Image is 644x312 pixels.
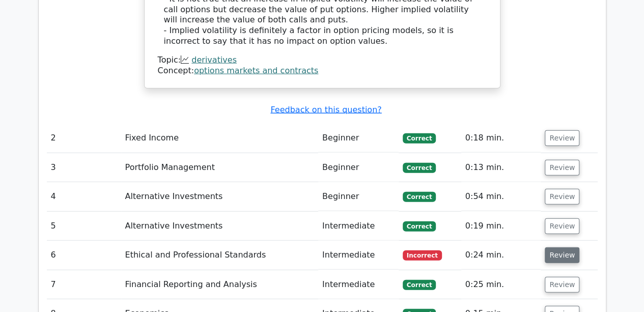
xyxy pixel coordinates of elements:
td: Beginner [318,153,399,182]
td: Ethical and Professional Standards [121,241,318,270]
a: derivatives [191,55,237,65]
td: 5 [47,212,121,241]
div: Topic: [158,55,487,66]
td: 3 [47,153,121,182]
div: Concept: [158,66,487,76]
td: 0:18 min. [461,124,541,153]
td: 0:19 min. [461,212,541,241]
td: 0:13 min. [461,153,541,182]
span: Correct [403,192,436,202]
td: 6 [47,241,121,270]
td: 0:24 min. [461,241,541,270]
td: Intermediate [318,241,399,270]
td: Intermediate [318,270,399,299]
button: Review [545,160,579,176]
button: Review [545,247,579,263]
td: Alternative Investments [121,212,318,241]
button: Review [545,218,579,234]
td: Portfolio Management [121,153,318,182]
span: Correct [403,221,436,232]
td: 2 [47,124,121,153]
td: Alternative Investments [121,182,318,211]
td: Intermediate [318,212,399,241]
td: Fixed Income [121,124,318,153]
td: Beginner [318,124,399,153]
td: Beginner [318,182,399,211]
td: Financial Reporting and Analysis [121,270,318,299]
button: Review [545,189,579,205]
span: Incorrect [403,250,442,261]
td: 7 [47,270,121,299]
td: 0:54 min. [461,182,541,211]
td: 4 [47,182,121,211]
a: Feedback on this question? [270,105,381,115]
a: options markets and contracts [194,66,318,75]
span: Correct [403,133,436,144]
span: Correct [403,163,436,173]
span: Correct [403,280,436,290]
button: Review [545,130,579,146]
td: 0:25 min. [461,270,541,299]
button: Review [545,277,579,293]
